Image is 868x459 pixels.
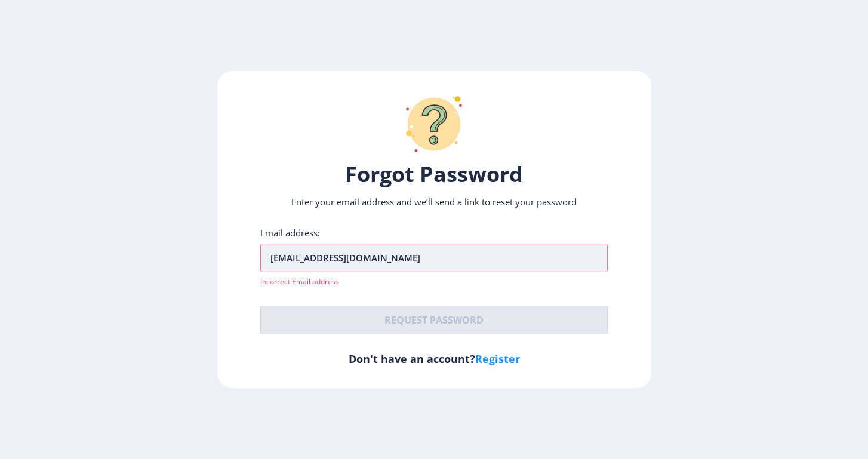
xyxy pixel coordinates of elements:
[260,276,339,287] span: Incorrect Email address
[475,352,520,366] a: Register
[398,88,470,160] img: question-mark
[260,196,608,208] p: Enter your email address and we’ll send a link to reset your password
[260,352,608,366] h6: Don't have an account?
[260,244,608,272] input: Email address
[260,227,320,239] label: Email address:
[260,306,608,334] button: Request password
[260,160,608,189] h1: Forgot Password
